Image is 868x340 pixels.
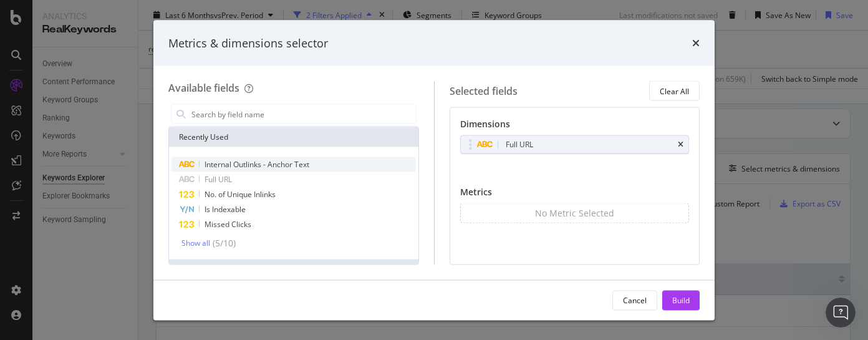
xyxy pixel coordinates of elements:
div: Available fields [168,81,239,95]
div: No Metric Selected [535,207,614,220]
div: All fields [169,260,418,279]
span: Full URL [205,174,232,185]
div: Clear All [660,85,689,96]
div: Show all [181,239,210,248]
span: Internal Outlinks - Anchor Text [205,159,309,170]
div: Metrics [460,186,690,203]
div: times [678,141,683,148]
div: Recently Used [169,127,418,147]
div: Selected fields [450,84,518,98]
div: Full URL [506,138,533,151]
button: Clear All [649,81,700,101]
div: Build [672,294,690,305]
button: Cancel [612,290,657,310]
input: Search by field name [190,105,416,124]
div: Cancel [623,294,647,305]
div: times [692,35,700,51]
span: No. of Unique Inlinks [205,189,276,200]
div: modal [153,20,715,320]
div: Dimensions [460,118,690,135]
iframe: Intercom live chat [826,298,856,328]
span: Is Indexable [205,204,246,215]
button: Build [662,290,700,310]
div: Full URLtimes [460,135,690,154]
span: Missed Clicks [205,219,251,230]
div: Metrics & dimensions selector [168,35,328,51]
div: ( 5 / 10 ) [210,237,236,250]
